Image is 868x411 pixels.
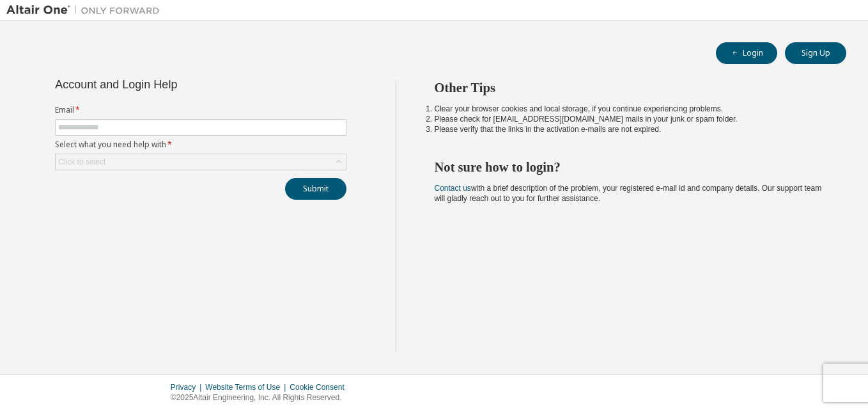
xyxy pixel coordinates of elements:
[785,42,846,64] button: Sign Up
[435,159,824,175] h2: Not sure how to login?
[56,154,346,170] div: Click to select
[205,382,290,392] div: Website Terms of Use
[435,104,824,114] li: Clear your browser cookies and local storage, if you continue experiencing problems.
[6,4,166,17] img: Altair One
[55,140,346,150] label: Select what you need help with
[171,392,352,403] p: © 2025 Altair Engineering, Inc. All Rights Reserved.
[55,79,288,90] div: Account and Login Help
[435,79,824,96] h2: Other Tips
[58,157,105,167] div: Click to select
[435,184,822,203] span: with a brief description of the problem, your registered e-mail id and company details. Our suppo...
[435,184,471,193] a: Contact us
[285,178,346,200] button: Submit
[171,382,205,392] div: Privacy
[55,105,346,115] label: Email
[435,114,824,124] li: Please check for [EMAIL_ADDRESS][DOMAIN_NAME] mails in your junk or spam folder.
[716,42,777,64] button: Login
[435,124,824,134] li: Please verify that the links in the activation e-mails are not expired.
[290,382,352,392] div: Cookie Consent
